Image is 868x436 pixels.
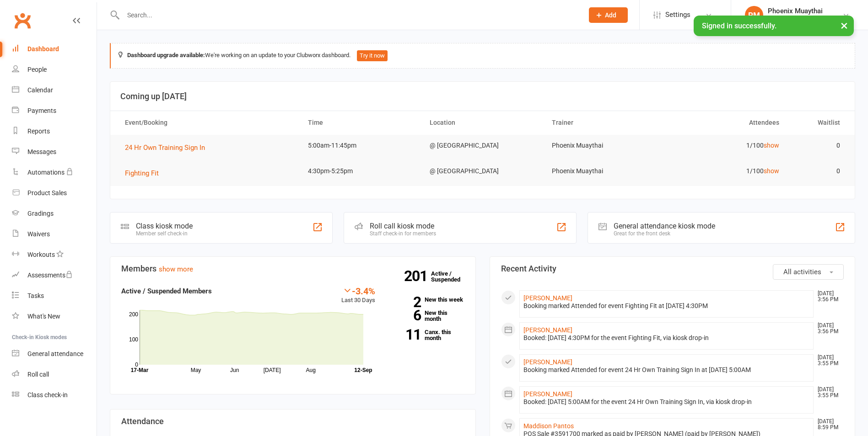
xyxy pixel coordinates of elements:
a: Waivers [12,224,97,245]
button: Add [589,7,628,23]
div: Phoenix Muaythai [768,7,823,15]
a: Reports [12,121,97,142]
div: Waivers [27,230,50,238]
th: Time [300,111,421,134]
div: Class kiosk mode [136,222,193,230]
td: 0 [787,135,848,156]
span: 24 Hr Own Training Sign In [125,144,205,152]
span: Fighting Fit [125,169,159,177]
strong: Active / Suspended Members [121,287,212,295]
a: Dashboard [12,39,97,59]
div: Roll call [27,371,49,378]
td: 5:00am-11:45pm [300,135,421,156]
td: @ [GEOGRAPHIC_DATA] [421,135,543,156]
span: All activities [783,268,821,276]
button: Fighting Fit [125,168,165,179]
div: People [27,66,47,73]
h3: Recent Activity [501,264,844,273]
a: Messages [12,142,97,162]
td: 1/100 [665,135,787,156]
strong: 6 [389,308,421,322]
time: [DATE] 3:55 PM [813,387,843,399]
td: @ [GEOGRAPHIC_DATA] [421,160,543,182]
time: [DATE] 3:55 PM [813,355,843,367]
div: Booking marked Attended for event Fighting Fit at [DATE] 4:30PM [523,302,810,310]
div: Great for the front desk [614,230,715,237]
time: [DATE] 8:59 PM [813,419,843,431]
div: Staff check-in for members [370,230,436,237]
a: [PERSON_NAME] [523,294,572,302]
a: 6New this month [389,310,464,322]
a: Calendar [12,80,97,101]
time: [DATE] 3:56 PM [813,323,843,335]
a: Clubworx [11,9,34,32]
a: 2New this week [389,297,464,303]
div: Dashboard [27,45,59,53]
th: Event/Booking [117,111,300,134]
div: Booked: [DATE] 5:00AM for the event 24 Hr Own Training Sign In, via kiosk drop-in [523,398,810,406]
div: We're working on an update to your Clubworx dashboard. [110,43,855,69]
div: Workouts [27,251,55,258]
a: 11Canx. this month [389,329,464,341]
h3: Coming up [DATE] [120,92,845,101]
a: Roll call [12,364,97,385]
a: Assessments [12,265,97,286]
div: Phoenix Muaythai [768,15,823,23]
div: Tasks [27,292,44,299]
h3: Members [121,264,464,273]
div: PM [745,6,763,24]
div: General attendance kiosk mode [614,222,715,230]
div: Booking marked Attended for event 24 Hr Own Training Sign In at [DATE] 5:00AM [523,366,810,374]
th: Attendees [665,111,787,134]
th: Location [421,111,543,134]
span: Signed in successfully. [702,21,776,30]
div: Product Sales [27,189,67,197]
a: Gradings [12,203,97,224]
a: Maddison Pantos [523,422,574,430]
div: Last 30 Days [341,286,375,305]
a: show more [159,265,193,273]
th: Waitlist [787,111,848,134]
strong: 201 [404,269,431,283]
td: 4:30pm-5:25pm [300,160,421,182]
div: Messages [27,148,56,155]
a: People [12,59,97,80]
td: 1/100 [665,160,787,182]
a: Class kiosk mode [12,385,97,405]
div: Class check-in [27,391,68,399]
a: Workouts [12,245,97,265]
a: 201Active / Suspended [431,264,471,289]
time: [DATE] 3:56 PM [813,291,843,303]
button: Try it now [357,50,388,61]
a: What's New [12,306,97,327]
strong: 2 [389,295,421,309]
div: Gradings [27,210,54,217]
a: General attendance kiosk mode [12,344,97,364]
div: -3.4% [341,286,375,296]
div: What's New [27,313,60,320]
div: Automations [27,169,65,176]
a: Product Sales [12,183,97,203]
a: [PERSON_NAME] [523,326,572,334]
span: Add [605,11,616,19]
th: Trainer [544,111,665,134]
input: Search... [120,9,577,21]
div: Assessments [27,271,73,279]
a: show [764,142,779,149]
td: Phoenix Muaythai [544,135,665,156]
div: Booked: [DATE] 4:30PM for the event Fighting Fit, via kiosk drop-in [523,334,810,342]
strong: 11 [389,328,421,341]
td: 0 [787,160,848,182]
div: Member self check-in [136,230,193,237]
a: show [764,167,779,175]
button: × [836,16,852,35]
button: 24 Hr Own Training Sign In [125,142,211,153]
div: Roll call kiosk mode [370,222,436,230]
strong: Dashboard upgrade available: [127,52,205,58]
a: Tasks [12,286,97,306]
button: All activities [773,264,844,280]
a: Automations [12,162,97,183]
span: Settings [665,5,690,25]
a: [PERSON_NAME] [523,358,572,366]
div: Reports [27,128,50,135]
